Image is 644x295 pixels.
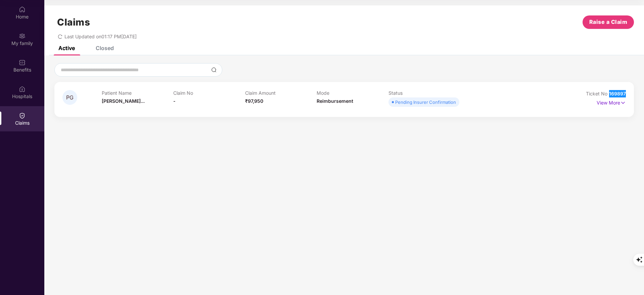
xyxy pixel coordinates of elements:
[620,99,626,107] img: svg+xml;base64,PHN2ZyB4bWxucz0iaHR0cDovL3d3dy53My5vcmcvMjAwMC9zdmciIHdpZHRoPSIxNyIgaGVpZ2h0PSIxNy...
[211,67,217,73] img: svg+xml;base64,PHN2ZyBpZD0iU2VhcmNoLTMyeDMyIiB4bWxucz0iaHR0cDovL3d3dy53My5vcmcvMjAwMC9zdmciIHdpZH...
[19,6,26,13] img: svg+xml;base64,PHN2ZyBpZD0iSG9tZSIgeG1sbnM9Imh0dHA6Ly93d3cudzMub3JnLzIwMDAvc3ZnIiB3aWR0aD0iMjAiIG...
[583,15,634,29] button: Raise a Claim
[586,91,609,96] span: Ticket No
[19,33,26,39] img: svg+xml;base64,PHN2ZyB3aWR0aD0iMjAiIGhlaWdodD0iMjAiIHZpZXdCb3g9IjAgMCAyMCAyMCIgZmlsbD0ibm9uZSIgeG...
[245,98,263,104] span: ₹97,950
[395,99,456,106] div: Pending Insurer Confirmation
[96,45,114,51] div: Closed
[245,90,317,96] p: Claim Amount
[597,97,626,107] p: View More
[609,91,626,96] span: 169897
[19,86,26,92] img: svg+xml;base64,PHN2ZyBpZD0iSG9zcGl0YWxzIiB4bWxucz0iaHR0cDovL3d3dy53My5vcmcvMjAwMC9zdmciIHdpZHRoPS...
[388,90,460,96] p: Status
[102,90,174,96] p: Patient Name
[173,90,245,96] p: Claim No
[317,90,388,96] p: Mode
[19,112,26,119] img: svg+xml;base64,PHN2ZyBpZD0iQ2xhaW0iIHhtbG5zPSJodHRwOi8vd3d3LnczLm9yZy8yMDAwL3N2ZyIgd2lkdGg9IjIwIi...
[66,95,74,100] span: PG
[589,18,628,26] span: Raise a Claim
[57,16,90,28] h1: Claims
[58,34,62,39] span: redo
[102,98,145,104] span: [PERSON_NAME]...
[19,59,26,66] img: svg+xml;base64,PHN2ZyBpZD0iQmVuZWZpdHMiIHhtbG5zPSJodHRwOi8vd3d3LnczLm9yZy8yMDAwL3N2ZyIgd2lkdGg9Ij...
[64,34,137,39] span: Last Updated on 01:17 PM[DATE]
[58,45,75,51] div: Active
[173,98,176,104] span: -
[317,98,353,104] span: Reimbursement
